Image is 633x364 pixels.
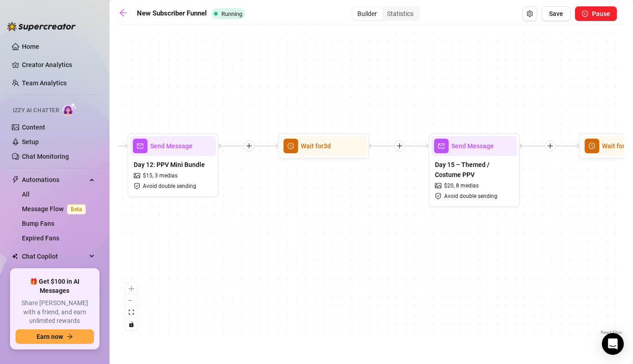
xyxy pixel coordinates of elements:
button: Earn nowarrow-right [16,329,94,344]
span: Avoid double sending [143,182,196,191]
span: Day 12: PPV Mini Bundle [134,160,205,170]
span: Pause [592,10,610,17]
button: zoom out [126,295,137,307]
a: Chat Monitoring [22,153,69,160]
span: Wait for 2d [602,141,632,151]
button: Save Flow [542,6,570,21]
a: Bump Fans [22,220,54,227]
span: Running [221,10,242,17]
span: Automations [22,172,87,187]
a: Home [22,43,39,50]
span: setting [527,10,533,17]
span: Earn now [37,333,63,340]
button: fit view [126,307,137,318]
strong: New Subscriber Funnel [137,9,207,17]
div: Open Intercom Messenger [602,333,624,355]
span: plus [547,143,554,149]
span: Send Message [451,141,494,151]
span: arrow-left [119,8,128,17]
span: 8 medias [456,182,479,190]
span: Send Message [150,141,193,151]
div: React Flow controls [126,283,137,330]
div: clock-circleWait for3d [278,133,369,159]
span: $ 20 , [444,182,455,190]
img: Chat Copilot [12,253,18,260]
span: Wait for 3d [301,141,331,151]
span: picture [435,182,443,189]
div: Builder [353,7,382,20]
span: 3 medias [155,172,178,180]
a: Team Analytics [22,79,67,87]
a: Content [22,124,45,131]
span: plus [246,143,252,149]
span: arrow-right [67,333,73,340]
a: Setup [22,138,39,146]
div: mailSend MessageDay 12: PPV Mini Bundlepicture$15,3 mediassafety-certificateAvoid double sending [127,133,219,197]
div: segmented control [352,6,420,21]
a: Expired Fans [22,234,59,242]
button: toggle interactivity [126,318,137,330]
a: All [22,191,30,198]
span: thunderbolt [12,176,19,183]
span: $ 15 , [143,172,153,180]
span: Avoid double sending [444,192,497,201]
span: Izzy AI Chatter [13,106,59,115]
button: Pause [575,6,617,21]
span: mail [434,139,449,153]
span: picture [134,172,141,179]
img: logo-BBDzfeDw.svg [7,22,76,31]
span: 🎁 Get $100 in AI Messages [16,277,94,295]
span: Share [PERSON_NAME] with a friend, and earn unlimited rewards [16,299,94,326]
span: Day 15 – Themed / Costume PPV [435,160,513,180]
a: arrow-left [119,8,132,19]
span: safety-certificate [134,183,141,189]
a: Creator Analytics [22,57,95,72]
span: Save [549,10,563,17]
span: clock-circle [585,139,599,153]
span: mail [133,139,147,153]
a: React Flow attribution [601,330,623,335]
span: pause-circle [582,10,588,17]
div: mailSend MessageDay 15 – Themed / Costume PPVpicture$20,8 mediassafety-certificateAvoid double se... [429,133,520,207]
span: Beta [67,204,86,214]
a: Message FlowBeta [22,205,89,213]
img: AI Chatter [63,103,77,116]
div: Statistics [382,7,419,20]
span: plus [397,143,403,149]
span: safety-certificate [435,193,443,199]
button: Open Exit Rules [523,6,537,21]
span: clock-circle [283,139,298,153]
span: Chat Copilot [22,249,87,264]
